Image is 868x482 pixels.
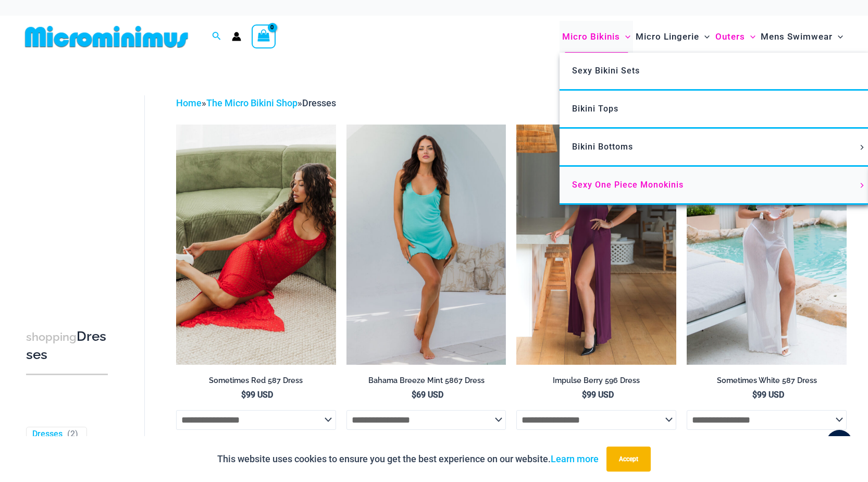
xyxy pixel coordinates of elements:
a: Sometimes Red 587 Dress [176,376,336,389]
img: Sometimes White 587 Dress 08 [687,125,847,364]
p: This website uses cookies to ensure you get the best experience on our website. [217,451,599,467]
span: Menu Toggle [857,183,868,188]
a: Home [176,97,202,108]
a: Bahama Breeze Mint 5867 Dress [346,376,506,389]
span: 2 [70,429,75,439]
img: Sometimes Red 587 Dress 10 [176,125,336,364]
span: $ [241,390,246,400]
span: Micro Bikinis [562,23,620,50]
a: Search icon link [212,30,221,43]
a: Micro LingerieMenu ToggleMenu Toggle [633,21,712,53]
bdi: 99 USD [241,390,273,400]
a: Mens SwimwearMenu ToggleMenu Toggle [758,21,846,53]
span: Mens Swimwear [761,23,833,50]
a: Account icon link [232,32,241,41]
button: Accept [606,447,651,472]
span: Menu Toggle [857,145,868,150]
span: shopping [26,330,77,343]
a: Sometimes White 587 Dress [687,376,847,389]
span: Menu Toggle [620,23,630,50]
a: Sometimes White 587 Dress 08Sometimes White 587 Dress 09Sometimes White 587 Dress 09 [687,125,847,364]
h2: Sometimes Red 587 Dress [176,376,336,386]
span: Sexy One Piece Monokinis [572,180,684,190]
bdi: 99 USD [752,390,784,400]
a: Micro BikinisMenu ToggleMenu Toggle [560,21,633,53]
a: The Micro Bikini Shop [206,97,297,108]
img: Bahama Breeze Mint 5867 Dress 01 [346,125,506,364]
span: $ [752,390,757,400]
span: Menu Toggle [833,23,843,50]
bdi: 69 USD [412,390,443,400]
a: Impulse Berry 596 Dress 02Impulse Berry 596 Dress 03Impulse Berry 596 Dress 03 [516,125,676,364]
a: Dresses [32,429,63,440]
a: Learn more [551,453,599,464]
h3: Dresses [26,328,108,364]
h2: Impulse Berry 596 Dress [516,376,676,386]
span: $ [412,390,416,400]
span: Menu Toggle [745,23,755,50]
img: MM SHOP LOGO FLAT [21,25,192,48]
span: Menu Toggle [699,23,710,50]
a: OutersMenu ToggleMenu Toggle [713,21,758,53]
img: Impulse Berry 596 Dress 02 [516,125,676,364]
span: » » [176,97,336,108]
bdi: 99 USD [582,390,614,400]
span: ( ) [67,429,78,440]
a: Bahama Breeze Mint 5867 Dress 01Bahama Breeze Mint 5867 Dress 03Bahama Breeze Mint 5867 Dress 03 [346,125,506,364]
a: View Shopping Cart, empty [252,24,276,48]
a: Impulse Berry 596 Dress [516,376,676,389]
a: Sometimes Red 587 Dress 10Sometimes Red 587 Dress 09Sometimes Red 587 Dress 09 [176,125,336,364]
h2: Sometimes White 587 Dress [687,376,847,386]
span: Outers [715,23,745,50]
iframe: TrustedSite Certified [26,87,120,295]
span: Micro Lingerie [636,23,699,50]
h2: Bahama Breeze Mint 5867 Dress [346,376,506,386]
span: Bikini Bottoms [572,142,633,152]
span: Bikini Tops [572,104,618,114]
nav: Site Navigation [558,19,847,54]
span: Sexy Bikini Sets [572,66,640,76]
span: Dresses [302,97,336,108]
span: $ [582,390,587,400]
